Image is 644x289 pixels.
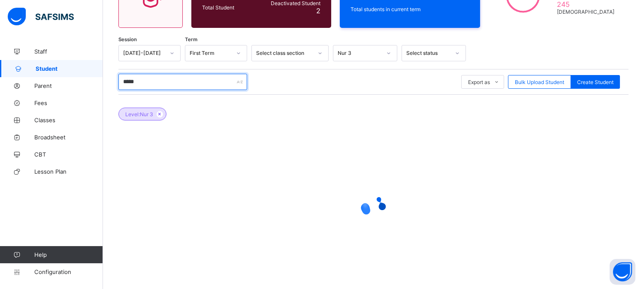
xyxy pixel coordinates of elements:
span: Session [118,36,137,42]
span: Help [34,251,103,258]
span: Configuration [34,268,103,275]
span: Total students in current term [351,6,469,12]
span: Fees [34,99,103,106]
span: Level: Nur 3 [125,111,153,117]
span: 2 [316,6,320,15]
div: Total Student [200,2,258,13]
span: CBT [34,151,103,158]
span: Term [185,36,197,42]
div: Nur 3 [338,50,381,57]
span: Bulk Upload Student [515,79,564,85]
img: safsims [8,8,74,26]
span: Broadsheet [34,134,103,141]
span: Lesson Plan [34,168,103,175]
span: Staff [34,48,103,55]
span: Create Student [577,79,614,85]
div: [DATE]-[DATE] [123,50,165,57]
div: Select class section [256,50,313,57]
span: Classes [34,117,103,123]
span: [DEMOGRAPHIC_DATA] [557,9,618,15]
div: First Term [190,50,231,57]
span: Parent [34,82,103,89]
div: Select status [406,50,450,57]
button: Open asap [610,259,635,285]
span: Export as [468,79,490,85]
span: Student [36,65,103,72]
